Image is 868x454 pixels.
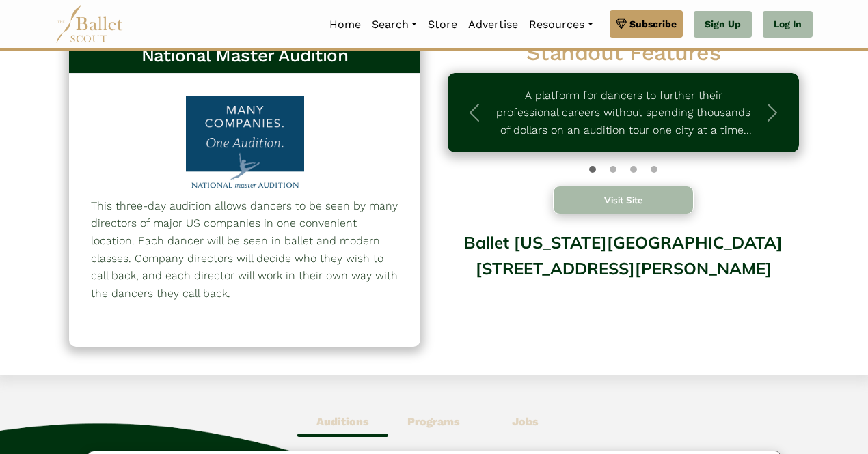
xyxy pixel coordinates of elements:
[463,10,524,39] a: Advertise
[630,159,637,180] button: Slide 2
[512,415,539,428] b: Jobs
[616,16,627,31] img: gem.svg
[694,11,752,38] a: Sign Up
[651,159,657,180] button: Slide 3
[589,159,596,180] button: Slide 0
[553,186,694,214] button: Visit Site
[524,10,598,39] a: Resources
[448,223,799,332] div: Ballet [US_STATE][GEOGRAPHIC_DATA][STREET_ADDRESS][PERSON_NAME]
[763,11,813,38] a: Log In
[91,197,398,302] p: This three-day audition allows dancers to be seen by many directors of major US companies in one ...
[610,10,683,38] a: Subscribe
[407,415,460,428] b: Programs
[324,10,366,39] a: Home
[629,16,677,31] span: Subscribe
[610,159,616,180] button: Slide 1
[316,415,369,428] b: Auditions
[448,39,799,68] h2: Standout Features
[80,44,409,68] h3: National Master Audition
[422,10,463,39] a: Store
[366,10,422,39] a: Search
[496,87,751,139] p: A platform for dancers to further their professional careers without spending thousands of dollar...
